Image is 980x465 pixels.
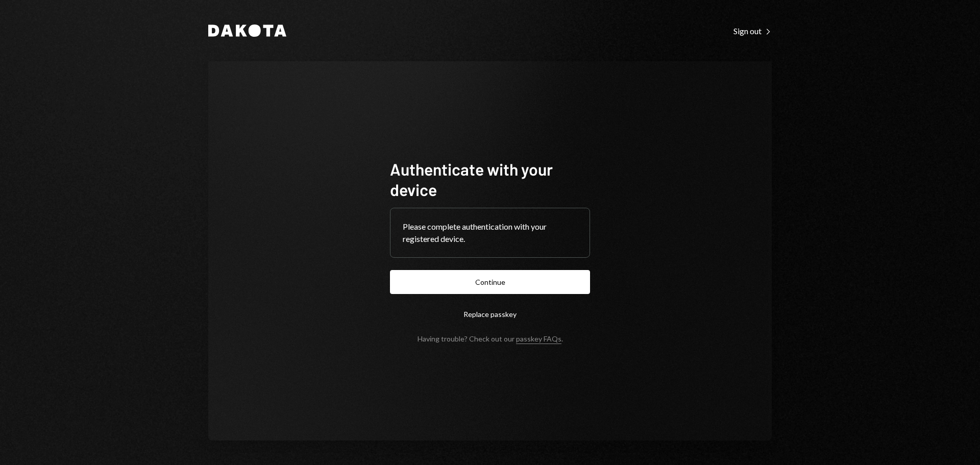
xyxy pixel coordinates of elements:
[516,334,561,344] a: passkey FAQs
[418,334,563,343] div: Having trouble? Check out our .
[403,221,577,245] div: Please complete authentication with your registered device.
[733,26,772,36] div: Sign out
[390,270,590,294] button: Continue
[390,159,590,200] h1: Authenticate with your device
[733,25,772,36] a: Sign out
[390,302,590,326] button: Replace passkey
